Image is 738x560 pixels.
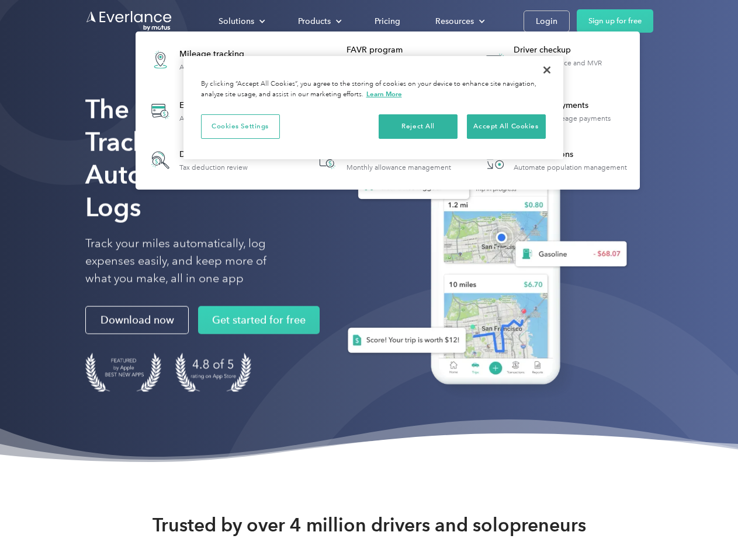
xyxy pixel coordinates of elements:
div: Automatic transaction logs [179,114,264,123]
div: Cookie banner [183,56,563,159]
div: Monthly allowance management [347,163,451,171]
button: Accept All Cookies [467,114,546,139]
a: Go to homepage [85,10,173,32]
div: Resources [435,14,474,29]
a: Accountable planMonthly allowance management [309,141,457,179]
a: Pricing [363,11,412,32]
div: Privacy [183,56,563,159]
button: Reject All [379,114,458,139]
strong: Trusted by over 4 million drivers and solopreneurs [153,513,586,537]
div: Solutions [219,14,254,29]
a: Mileage trackingAutomatic mileage logs [141,38,261,81]
div: Products [298,14,331,29]
nav: Products [136,32,640,190]
a: Get started for free [198,306,320,334]
div: FAVR program [347,44,466,56]
img: Everlance, mileage tracker app, expense tracking app [329,111,636,402]
div: Login [536,14,557,29]
button: Close [534,57,560,83]
button: Cookies Settings [201,114,280,139]
a: Driver checkupLicense, insurance and MVR verification [476,38,634,81]
div: Resources [424,11,494,32]
div: By clicking “Accept All Cookies”, you agree to the storing of cookies on your device to enhance s... [201,79,546,100]
img: Badge for Featured by Apple Best New Apps [85,353,161,392]
div: Automatic mileage logs [179,63,255,71]
a: Deduction finderTax deduction review [141,141,254,179]
a: Login [524,10,570,32]
p: Track your miles automatically, log expenses easily, and keep more of what you make, all in one app [85,235,294,288]
a: FAVR programFixed & Variable Rate reimbursement design & management [309,38,467,81]
div: Solutions [207,11,275,32]
div: Deduction finder [179,149,248,160]
div: Expense tracking [179,100,264,111]
a: Expense trackingAutomatic transaction logs [141,90,269,132]
div: License, insurance and MVR verification [514,59,633,75]
div: Driver checkup [514,44,633,56]
div: Pricing [375,14,400,29]
div: Automate population management [514,163,627,171]
img: 4.9 out of 5 stars on the app store [175,353,251,392]
a: Download now [85,306,189,334]
div: Tax deduction review [179,163,248,171]
div: Products [286,11,351,32]
a: Sign up for free [577,9,653,33]
a: More information about your privacy, opens in a new tab [366,90,402,98]
div: HR Integrations [514,149,627,160]
div: Mileage tracking [179,48,255,60]
a: HR IntegrationsAutomate population management [476,141,633,179]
